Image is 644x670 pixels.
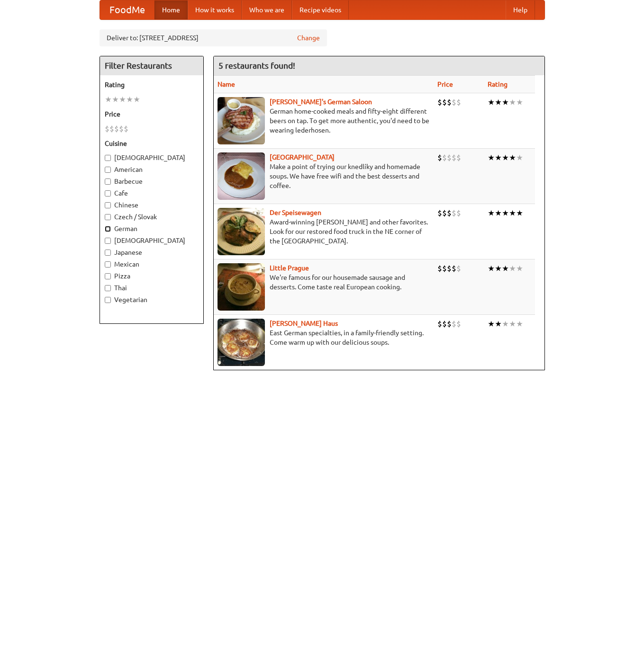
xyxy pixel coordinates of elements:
[442,319,447,329] li: $
[488,208,495,218] li: ★
[105,226,111,232] input: German
[488,319,495,329] li: ★
[218,162,430,190] p: Make a point of trying our knedlíky and homemade soups. We have free wifi and the best desserts a...
[105,80,199,89] h5: Rating
[242,0,292,19] a: Who we are
[105,153,199,162] label: [DEMOGRAPHIC_DATA]
[509,319,516,329] li: ★
[488,97,495,107] li: ★
[105,188,199,198] label: Cafe
[452,152,456,163] li: $
[218,61,295,70] ng-pluralize: 5 restaurants found!
[105,212,199,222] label: Czech / Slovak
[105,295,199,304] label: Vegetarian
[447,97,452,107] li: $
[292,0,349,19] a: Recipe videos
[452,319,456,329] li: $
[105,124,109,134] li: $
[105,165,199,174] label: American
[456,152,461,163] li: $
[100,0,154,19] a: FoodMe
[437,319,442,329] li: $
[495,152,502,163] li: ★
[105,248,199,257] label: Japanese
[495,208,502,218] li: ★
[218,319,265,366] img: kohlhaus.jpg
[218,97,265,144] img: esthers.jpg
[100,29,327,46] div: Deliver to: [STREET_ADDRESS]
[447,319,452,329] li: $
[502,97,509,107] li: ★
[488,263,495,274] li: ★
[452,263,456,274] li: $
[452,208,456,218] li: $
[270,209,321,216] a: Der Speisewagen
[105,167,111,173] input: American
[516,208,523,218] li: ★
[442,263,447,274] li: $
[105,238,111,244] input: [DEMOGRAPHIC_DATA]
[100,56,203,75] h4: Filter Restaurants
[509,152,516,163] li: ★
[105,179,111,185] input: Barbecue
[105,94,112,105] li: ★
[270,264,309,272] a: Little Prague
[105,202,111,208] input: Chinese
[495,319,502,329] li: ★
[105,273,111,279] input: Pizza
[105,285,111,291] input: Thai
[437,263,442,274] li: $
[447,152,452,163] li: $
[437,80,453,88] a: Price
[105,214,111,220] input: Czech / Slovak
[218,328,430,347] p: East German specialties, in a family-friendly setting. Come warm up with our delicious soups.
[218,263,265,311] img: littleprague.jpg
[218,273,430,292] p: We're famous for our housemade sausage and desserts. Come taste real European cooking.
[218,217,430,246] p: Award-winning [PERSON_NAME] and other favorites. Look for our restored food truck in the NE corne...
[502,319,509,329] li: ★
[105,271,199,281] label: Pizza
[442,97,447,107] li: $
[437,208,442,218] li: $
[105,155,111,161] input: [DEMOGRAPHIC_DATA]
[124,124,128,134] li: $
[516,97,523,107] li: ★
[112,94,119,105] li: ★
[270,153,335,161] b: [GEOGRAPHIC_DATA]
[452,97,456,107] li: $
[114,124,119,134] li: $
[109,124,114,134] li: $
[119,94,126,105] li: ★
[218,208,265,255] img: speisewagen.jpg
[442,152,447,163] li: $
[456,208,461,218] li: $
[456,263,461,274] li: $
[105,224,199,233] label: German
[270,98,372,106] a: [PERSON_NAME]'s German Saloon
[270,320,338,327] a: [PERSON_NAME] Haus
[133,94,140,105] li: ★
[188,0,242,19] a: How it works
[516,319,523,329] li: ★
[447,208,452,218] li: $
[105,236,199,245] label: [DEMOGRAPHIC_DATA]
[218,152,265,200] img: czechpoint.jpg
[516,152,523,163] li: ★
[218,80,235,88] a: Name
[105,297,111,303] input: Vegetarian
[437,97,442,107] li: $
[105,250,111,256] input: Japanese
[456,319,461,329] li: $
[506,0,535,19] a: Help
[442,208,447,218] li: $
[105,139,199,148] h5: Cuisine
[105,109,199,119] h5: Price
[297,33,320,43] a: Change
[495,97,502,107] li: ★
[218,107,430,135] p: German home-cooked meals and fifty-eight different beers on tap. To get more authentic, you'd nee...
[105,200,199,210] label: Chinese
